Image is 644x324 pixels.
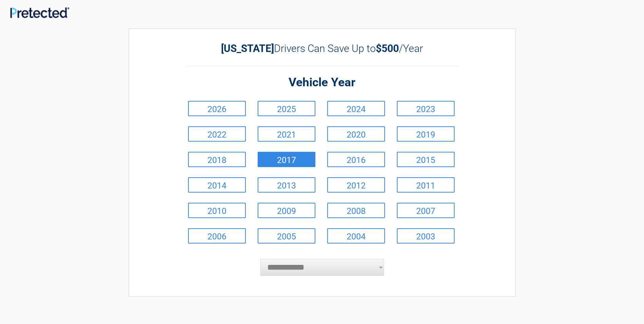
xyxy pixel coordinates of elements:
[258,177,315,193] a: 2013
[258,152,315,167] a: 2017
[258,101,315,116] a: 2025
[397,152,455,167] a: 2015
[397,203,455,218] a: 2007
[188,152,246,167] a: 2018
[397,177,455,193] a: 2011
[258,228,315,244] a: 2005
[397,228,455,244] a: 2003
[327,126,385,142] a: 2020
[188,126,246,142] a: 2022
[10,7,69,18] img: Main Logo
[188,101,246,116] a: 2026
[258,203,315,218] a: 2009
[397,126,455,142] a: 2019
[188,203,246,218] a: 2010
[221,42,274,54] b: [US_STATE]
[186,42,458,54] h2: Drivers Can Save Up to /Year
[186,75,458,91] h2: Vehicle Year
[397,101,455,116] a: 2023
[327,177,385,193] a: 2012
[327,152,385,167] a: 2016
[258,126,315,142] a: 2021
[327,203,385,218] a: 2008
[327,228,385,244] a: 2004
[188,228,246,244] a: 2006
[188,177,246,193] a: 2014
[376,42,399,54] b: $500
[327,101,385,116] a: 2024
